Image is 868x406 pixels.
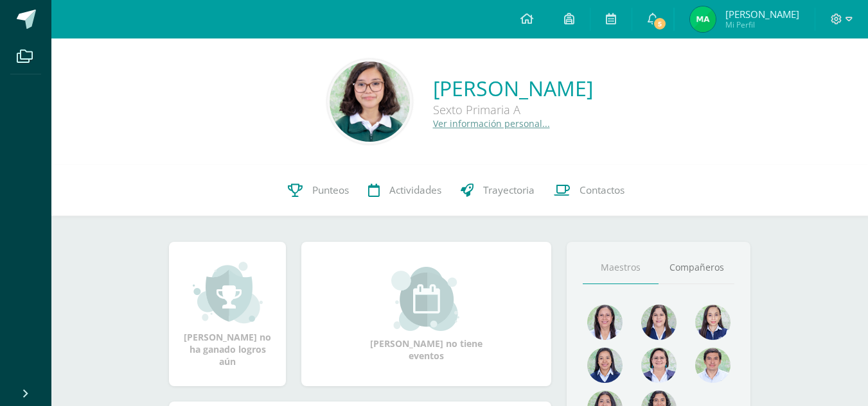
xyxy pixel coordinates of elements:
[433,117,550,130] a: Ver información personal...
[641,305,677,340] img: 622beff7da537a3f0b3c15e5b2b9eed9.png
[312,183,349,197] span: Punteos
[544,165,634,216] a: Contactos
[587,305,623,340] img: 78f4197572b4db04b380d46154379998.png
[580,183,624,197] span: Contactos
[389,183,441,197] span: Actividades
[362,267,491,362] div: [PERSON_NAME] no tiene eventos
[451,165,544,216] a: Trayectoria
[193,260,263,325] img: achievement_small.png
[433,102,593,117] div: Sexto Primaria A
[359,165,451,216] a: Actividades
[653,17,667,31] span: 5
[641,348,677,383] img: 674848b92a8dd628d3cff977652c0a9e.png
[695,348,731,383] img: f0af4734c025b990c12c69d07632b04a.png
[330,62,410,142] img: ee5b238bf6a682f50cc93fb4d6b0f676.png
[182,260,273,368] div: [PERSON_NAME] no ha ganado logros aún
[587,348,623,383] img: 6ddd1834028c492d783a9ed76c16c693.png
[695,305,731,340] img: e0582db7cc524a9960c08d03de9ec803.png
[391,267,461,331] img: event_small.png
[483,183,535,197] span: Trayectoria
[433,74,593,102] a: [PERSON_NAME]
[278,165,359,216] a: Punteos
[725,19,799,30] span: Mi Perfil
[659,251,734,284] a: Compañeros
[690,6,716,32] img: 8f937c03e2c21237973374b9dd5a8fac.png
[725,8,799,21] span: [PERSON_NAME]
[583,251,659,284] a: Maestros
